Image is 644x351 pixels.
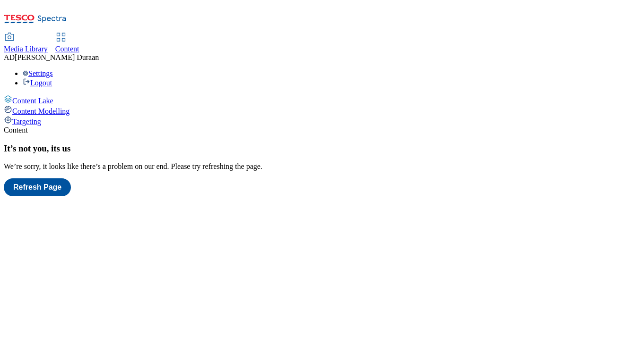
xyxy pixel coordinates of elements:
[12,97,53,105] span: Content Lake
[4,105,640,116] a: Content Modelling
[55,33,79,53] a: Content
[12,117,41,125] span: Targeting
[12,107,70,115] span: Content Modelling
[4,95,640,105] a: Content Lake
[4,53,15,61] span: AD
[4,162,640,171] p: We’re sorry, it looks like there’s a problem on our end. Please try refreshing the page.
[4,45,48,53] span: Media Library
[4,116,640,126] a: Targeting
[15,53,99,61] span: [PERSON_NAME] Duraan
[55,45,79,53] span: Content
[23,79,52,87] a: Logout
[4,33,48,53] a: Media Library
[4,178,71,196] button: Refresh Page
[4,126,640,134] div: Content
[4,143,640,154] h1: It’s not you, its us
[23,69,53,77] a: Settings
